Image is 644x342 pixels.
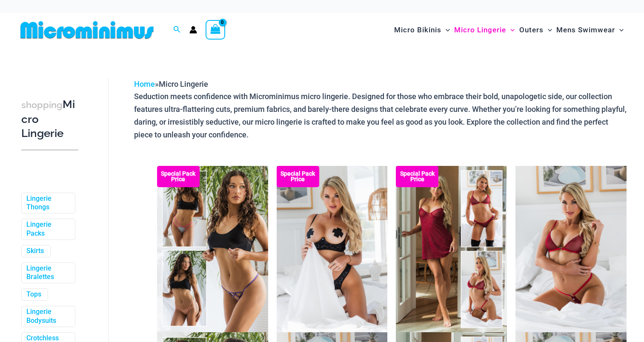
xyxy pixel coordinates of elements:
[134,80,155,88] a: Home
[26,290,41,299] a: Tops
[134,90,627,141] p: Seduction meets confidence with Microminimus micro lingerie. Designed for those who embrace their...
[454,19,506,41] span: Micro Lingerie
[206,20,225,40] a: View Shopping Cart, empty
[277,166,388,332] img: Nights Fall Silver Leopard 1036 Bra 6046 Thong 09v2
[556,19,615,41] span: Mens Swimwear
[391,16,627,44] nav: Site Navigation
[26,308,69,325] a: Lingerie Bodysuits
[157,166,268,332] img: Collection Pack (9)
[17,20,157,40] img: MM SHOP LOGO FLAT
[544,19,552,41] span: Menu Toggle
[506,19,515,41] span: Menu Toggle
[21,100,63,110] span: shopping
[134,80,208,88] span: »
[189,26,197,34] a: Account icon link
[26,247,44,256] a: Skirts
[392,17,452,43] a: Micro BikinisMenu ToggleMenu Toggle
[277,171,319,182] b: Special Pack Price
[159,80,208,88] span: Micro Lingerie
[554,17,626,43] a: Mens SwimwearMenu ToggleMenu Toggle
[396,166,507,332] img: Guilty Pleasures Red Collection Pack F
[615,19,624,41] span: Menu Toggle
[396,171,438,182] b: Special Pack Price
[26,220,69,238] a: Lingerie Packs
[26,264,69,282] a: Lingerie Bralettes
[157,171,200,182] b: Special Pack Price
[394,19,441,41] span: Micro Bikinis
[441,19,450,41] span: Menu Toggle
[515,166,627,332] img: Guilty Pleasures Red 1045 Bra 689 Micro 05
[173,25,181,35] a: Search icon link
[452,17,517,43] a: Micro LingerieMenu ToggleMenu Toggle
[519,19,544,41] span: Outers
[21,97,78,141] h3: Micro Lingerie
[26,194,69,212] a: Lingerie Thongs
[517,17,554,43] a: OutersMenu ToggleMenu Toggle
